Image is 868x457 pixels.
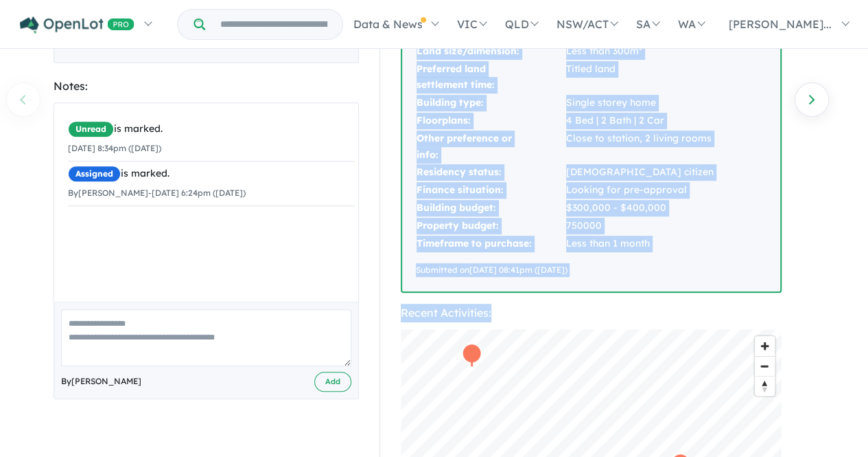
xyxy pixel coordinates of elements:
td: Floorplans: [416,112,565,130]
td: Finance situation: [416,181,565,199]
td: Other preference or info: [416,130,565,164]
span: Reset bearing to north [755,377,775,396]
td: Building type: [416,94,565,112]
td: Less than 300m² [565,43,714,60]
span: [PERSON_NAME]... [729,17,832,31]
td: Close to station, 2 living rooms [565,130,714,164]
td: 750000 [565,217,714,235]
div: Map marker [461,343,482,368]
button: Zoom out [755,356,775,376]
td: Land size/dimension: [416,43,565,60]
td: Property budget: [416,217,565,235]
div: Recent Activities: [401,304,782,322]
span: Unread [68,121,114,137]
td: Timeframe to purchase: [416,235,565,253]
button: Reset bearing to north [755,376,775,396]
td: Single storey home [565,94,714,112]
div: Submitted on [DATE] 08:41pm ([DATE]) [416,263,766,277]
td: Building budget: [416,199,565,217]
span: Assigned [68,166,121,182]
td: 4 Bed | 2 Bath | 2 Car [565,112,714,130]
td: Residency status: [416,164,565,181]
div: is marked. [68,166,355,182]
button: Add [314,372,351,392]
td: Titled land [565,60,714,95]
div: Notes: [54,77,359,96]
button: Zoom in [755,336,775,356]
td: Less than 1 month [565,235,714,253]
img: Openlot PRO Logo White [20,16,134,34]
small: [DATE] 8:34pm ([DATE]) [68,143,161,153]
td: $300,000 - $400,000 [565,199,714,217]
small: By [PERSON_NAME] - [DATE] 6:24pm ([DATE]) [68,188,246,198]
td: Looking for pre-approval [565,181,714,199]
span: By [PERSON_NAME] [61,375,141,388]
input: Try estate name, suburb, builder or developer [208,10,340,39]
td: [DEMOGRAPHIC_DATA] citizen [565,164,714,181]
td: Preferred land settlement time: [416,60,565,95]
div: is marked. [68,121,355,137]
